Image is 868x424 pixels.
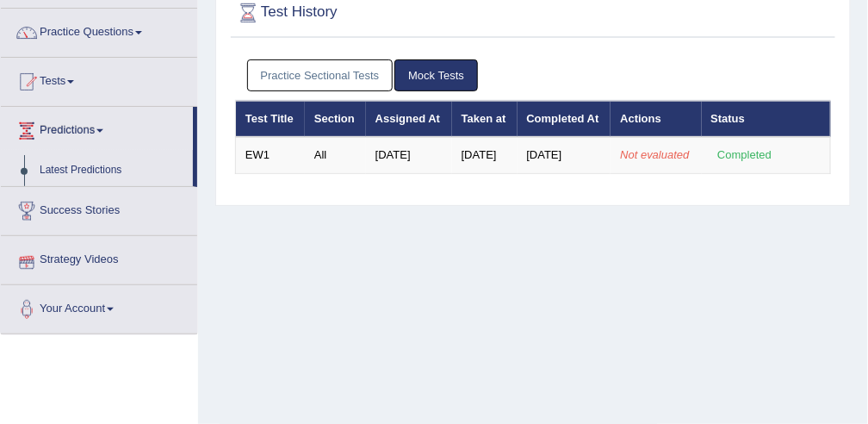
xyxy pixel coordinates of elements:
td: All [305,137,366,173]
td: [DATE] [518,137,611,173]
a: Your Account [1,285,197,328]
a: Success Stories [1,187,197,230]
a: Tests [1,58,197,101]
a: Predictions [1,107,193,150]
th: Completed At [518,101,611,137]
a: Mock Tests [394,59,478,91]
th: Section [305,101,366,137]
th: Taken at [452,101,518,137]
em: Not evaluated [620,148,689,161]
a: Practice Sectional Tests [247,59,394,91]
td: EW1 [236,137,305,173]
a: Strategy Videos [1,236,197,279]
th: Test Title [236,101,305,137]
a: Practice Questions [1,9,197,52]
div: Completed [711,147,778,165]
th: Actions [611,101,701,137]
th: Assigned At [366,101,452,137]
td: [DATE] [366,137,452,173]
td: [DATE] [452,137,518,173]
th: Status [702,101,831,137]
a: Latest Predictions [32,155,193,186]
